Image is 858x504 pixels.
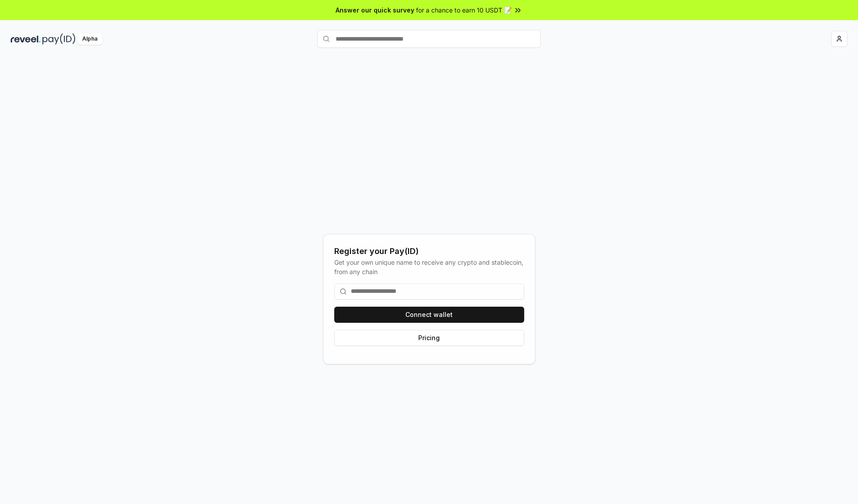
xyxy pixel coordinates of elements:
div: Register your Pay(ID) [334,245,524,258]
img: reveel_dark [11,33,41,45]
button: Pricing [334,330,524,346]
span: for a chance to earn 10 USDT 📝 [416,5,512,15]
span: Answer our quick survey [336,5,414,15]
div: Alpha [77,33,102,45]
button: Connect wallet [334,307,524,323]
img: pay_id [42,33,76,45]
div: Get your own unique name to receive any crypto and stablecoin, from any chain [334,258,524,276]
